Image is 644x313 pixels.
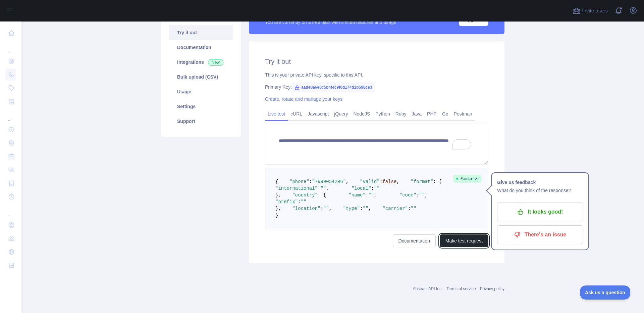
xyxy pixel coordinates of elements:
[571,5,609,16] button: Invite users
[331,108,351,119] a: jQuery
[393,108,409,119] a: Ruby
[419,192,425,198] span: ""
[371,186,374,191] span: :
[424,108,439,119] a: PHP
[265,96,342,102] a: Create, rotate and manage your keys
[265,72,488,78] div: This is your private API key, specific to this API.
[451,108,475,119] a: Postman
[360,179,380,184] span: "valid"
[323,206,329,211] span: ""
[380,179,382,184] span: :
[439,108,451,119] a: Go
[348,192,365,198] span: "name"
[502,229,578,240] p: There's an issue
[399,192,416,198] span: "code"
[393,234,436,247] a: Documentation
[275,192,281,198] span: },
[368,192,374,198] span: ""
[5,40,16,54] div: ...
[265,124,488,165] textarea: To enrich screen reader interactions, please activate Accessibility in Grammarly extension settings
[480,286,504,291] a: Privacy policy
[292,192,318,198] span: "country"
[265,19,396,26] div: You are currently on a free plan with limited features and usage
[320,206,323,211] span: :
[169,84,233,99] a: Usage
[453,175,482,183] span: Success
[5,204,16,218] div: ...
[366,192,368,198] span: :
[582,7,608,15] span: Invite users
[346,179,348,184] span: ,
[580,285,631,300] iframe: Toggle Customer Support
[446,286,476,291] a: Terms of service
[309,179,312,184] span: :
[275,199,298,205] span: "prefix"
[275,186,318,191] span: "international"
[440,234,488,247] button: Make test request
[275,206,281,211] span: },
[265,108,288,119] a: Live test
[289,179,309,184] span: "phone"
[368,206,371,211] span: ,
[275,179,278,184] span: {
[305,108,331,119] a: Javascript
[329,206,332,211] span: ,
[292,206,320,211] span: "location"
[374,192,377,198] span: ,
[396,179,399,184] span: ,
[301,199,307,205] span: ""
[169,55,233,70] a: Integrations New
[298,199,301,205] span: :
[351,108,373,119] a: NodeJS
[360,206,363,211] span: :
[292,82,375,92] span: aade8a6e6c5b4f4c9f0d174d1b598ce3
[169,70,233,84] a: Bulk upload (CSV)
[497,203,583,221] button: It looks good!
[169,25,233,40] a: Try it out
[497,186,583,194] p: What do you think of the response?
[169,40,233,55] a: Documentation
[433,179,442,184] span: : {
[288,108,305,119] a: cURL
[411,206,416,211] span: ""
[169,99,233,114] a: Settings
[374,186,380,191] span: ""
[373,108,393,119] a: Python
[497,178,583,186] h1: Give us feedback
[326,186,329,191] span: ,
[343,206,360,211] span: "type"
[416,192,419,198] span: :
[352,186,371,191] span: "local"
[320,186,326,191] span: ""
[318,192,326,198] span: : {
[382,206,408,211] span: "carrier"
[208,59,223,66] span: New
[363,206,369,211] span: ""
[312,179,346,184] span: "7999034296"
[408,206,411,211] span: :
[169,114,233,129] a: Support
[382,179,396,184] span: false
[275,213,278,218] span: }
[502,206,578,218] p: It looks good!
[265,57,488,66] h2: Try it out
[413,286,443,291] a: Abstract API Inc.
[411,179,433,184] span: "format"
[409,108,425,119] a: Java
[425,192,427,198] span: ,
[318,186,320,191] span: :
[5,109,16,122] div: ...
[265,84,488,90] div: Primary Key:
[497,225,583,244] button: There's an issue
